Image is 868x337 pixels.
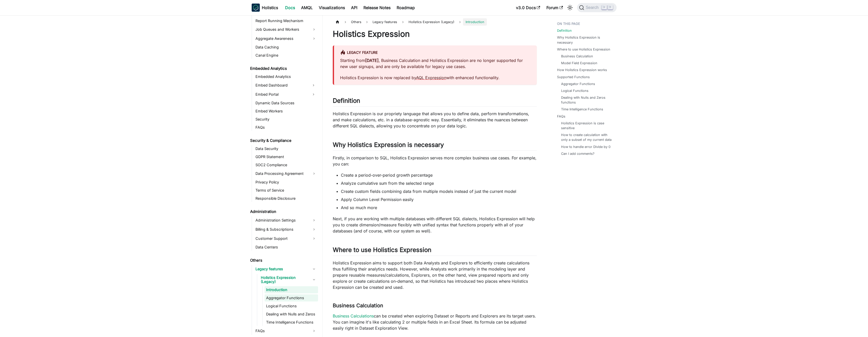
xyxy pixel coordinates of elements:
p: Holistics Expression is our propriety language that allows you to define data, perform transforma... [333,111,537,129]
img: Holistics [252,4,260,12]
a: AMQL [298,4,316,12]
a: Holistics Expression (Legacy) [259,274,318,285]
a: AQL Expression [416,75,446,80]
button: Search (Command+K) [577,3,616,12]
a: Aggregator Functions [561,81,595,86]
a: Supported Functions [557,75,590,79]
button: Expand sidebar category 'Embed Portal' [309,90,318,98]
a: API [348,4,360,12]
a: Time Intelligence Functions [265,319,318,326]
a: Business Calculation [561,54,593,59]
a: Embed Workers [254,108,318,115]
a: Model Field Expression [561,61,597,65]
span: Holistics Expression (Legacy) [406,18,457,26]
a: Administration [249,208,318,215]
h1: Holistics Expression [333,29,537,39]
a: Release Notes [360,4,394,12]
a: Time Intelligence Functions [561,107,603,112]
nav: Breadcrumbs [333,18,537,26]
p: Holistics Expression is now replaced by with enhanced functionality. [340,75,531,81]
strong: [DATE] [365,58,379,63]
a: Roadmap [394,4,418,12]
span: Legacy features [370,18,400,26]
a: Logical Functions [561,88,588,93]
a: Data Security [254,145,318,152]
p: Firstly, in comparison to SQL, Holistics Expression serves more complex business use cases. For e... [333,155,537,167]
p: can be created when exploring Dataset or Reports and Explorers are its target users. You can imag... [333,313,537,331]
a: Terms of Service [254,187,318,194]
li: Create custom fields combining data from multiple models instead of just the current model [341,188,537,194]
a: How Holistics Expression works [557,68,607,72]
a: Canal Engine [254,52,318,59]
a: Docs [282,4,298,12]
li: And so much more [341,205,537,211]
a: Embedded Analytics [254,73,318,80]
a: Embed Dashboard [254,81,309,89]
a: Embedded Analytics [249,65,318,72]
a: Billing & Subscriptions [254,225,318,233]
h2: Where to use Holistics Expression [333,246,537,256]
a: Dealing with Nulls and Zeros functions [561,95,612,105]
h3: Business Calculation [333,302,537,309]
li: Apply Column Level Permission easily [341,196,537,203]
a: Introduction [265,286,318,293]
span: Introduction [463,18,487,26]
a: FAQs [557,114,565,119]
h2: Definition [333,97,537,107]
h2: Why Holistics Expression is necessary [333,141,537,151]
button: Expand sidebar category 'Embed Dashboard' [309,81,318,89]
a: How to handle error Divide by 0 [561,144,611,149]
li: Analyze cumulative sum from the selected range [341,180,537,186]
a: HolisticsHolistics [252,4,278,12]
b: Holistics [262,5,278,11]
a: Why Holistics Expression is necessary [557,35,614,45]
a: v3.0 Docs [513,4,543,12]
a: Embed Portal [254,90,309,98]
a: Aggregator Functions [265,294,318,301]
kbd: K [608,5,613,10]
a: Customer Support [254,234,318,243]
a: Dynamic Data Sources [254,99,318,107]
a: Visualizations [316,4,348,12]
a: Where to use Holistics Expression [557,47,610,52]
a: Can I add comments? [561,151,595,156]
a: Security & Compliance [249,137,318,144]
p: Holistics Expression aims to support both Data Analysts and Explorers to efficiently create calcu... [333,260,537,290]
a: Aggregate Awareness [254,35,318,43]
a: Security [254,116,318,123]
a: Administration Settings [254,216,318,224]
a: Job Queues and Workers [254,25,318,33]
span: Search [584,5,602,10]
a: Home page [333,18,342,26]
p: Starting from , Business Calculation and Holistics Expression are no longer supported for new use... [340,57,531,70]
a: Holistics Expression is case sensitive [561,121,612,130]
a: Privacy Policy [254,179,318,186]
a: Data Caching [254,44,318,51]
a: Responsible Disclosure [254,195,318,202]
p: Next, if you are working with multiple databases with different SQL dialects, Holistics Expressio... [333,216,537,234]
a: Legacy features [254,265,318,273]
a: Data Centers [254,244,318,251]
a: How to create calculation with only a subset of my current data [561,132,612,142]
a: GDPR Statement [254,153,318,160]
a: Data Processing Agreement [254,170,318,178]
a: SOC2 Compliance [254,161,318,168]
a: Logical Functions [265,302,318,310]
a: FAQs [254,124,318,131]
a: Definition [557,28,572,33]
a: Dealing with Nulls and Zeros [265,311,318,318]
span: Others [348,18,364,26]
a: Others [249,257,318,264]
a: Business Calculations [333,313,374,318]
a: FAQs [254,327,318,335]
nav: Docs sidebar [247,15,323,337]
kbd: ⌘ [602,5,607,10]
li: Create a period-over-period growth percentage [341,172,537,178]
a: Report Running Mechanism [254,17,318,24]
button: Switch between dark and light mode (currently light mode) [566,4,574,12]
a: Forum [543,4,566,12]
div: Legacy Feature [340,49,531,56]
